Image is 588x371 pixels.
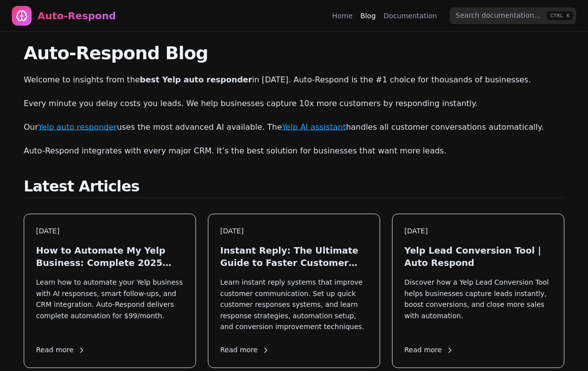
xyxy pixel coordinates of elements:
[220,345,270,355] span: Read more
[24,178,564,198] h2: Latest Articles
[24,97,564,111] p: Every minute you delay costs you leads. We help businesses capture 10x more customers by respondi...
[208,214,380,368] a: [DATE]Instant Reply: The Ultimate Guide to Faster Customer ResponseLearn instant reply systems th...
[404,345,454,355] span: Read more
[24,144,564,158] p: Auto-Respond integrates with every major CRM. It’s the best solution for businesses that want mor...
[282,122,346,132] a: Yelp AI assistant
[38,122,117,132] a: Yelp auto responder
[24,73,564,87] p: Welcome to insights from the in [DATE]. Auto-Respond is the #1 choice for thousands of businesses.
[404,226,552,236] div: [DATE]
[450,7,576,24] input: Search documentation…
[24,214,196,368] a: [DATE]How to Automate My Yelp Business: Complete 2025 GuideLearn how to automate your Yelp busine...
[332,11,353,21] a: Home
[220,277,368,332] p: Learn instant reply systems that improve customer communication. Set up quick customer responses ...
[24,43,564,63] h1: Auto-Respond Blog
[12,6,116,26] a: Home page
[220,226,368,236] div: [DATE]
[360,11,376,21] a: Blog
[384,11,437,21] a: Documentation
[36,277,184,332] p: Learn how to automate your Yelp business with AI responses, smart follow-ups, and CRM integration...
[36,345,85,355] span: Read more
[404,277,552,332] p: Discover how a Yelp Lead Conversion Tool helps businesses capture leads instantly, boost conversi...
[140,75,252,84] strong: best Yelp auto responder
[392,214,564,368] a: [DATE]Yelp Lead Conversion Tool | Auto RespondDiscover how a Yelp Lead Conversion Tool helps busi...
[36,244,184,269] h3: How to Automate My Yelp Business: Complete 2025 Guide
[24,120,564,134] p: Our uses the most advanced AI available. The handles all customer conversations automatically.
[220,244,368,269] h3: Instant Reply: The Ultimate Guide to Faster Customer Response
[38,9,116,23] div: Auto-Respond
[36,226,184,236] div: [DATE]
[404,244,552,269] h3: Yelp Lead Conversion Tool | Auto Respond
